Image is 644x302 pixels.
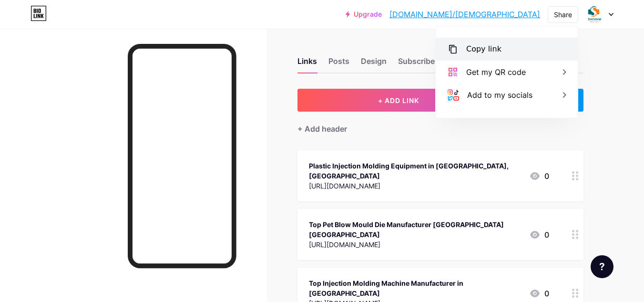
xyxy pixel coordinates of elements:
div: Top Pet Blow Mould Die Manufacturer [GEOGRAPHIC_DATA] [GEOGRAPHIC_DATA] [309,219,521,240]
div: Top Injection Molding Machine Manufacturer in [GEOGRAPHIC_DATA] [309,278,521,298]
button: + ADD LINK [297,89,500,112]
span: + ADD LINK [378,96,419,104]
a: Upgrade [346,10,382,18]
div: Subscribers [398,55,442,73]
div: 0 [529,288,549,299]
img: shivamengitech [585,5,603,23]
div: Posts [328,55,349,73]
div: [URL][DOMAIN_NAME] [309,181,521,191]
div: [URL][DOMAIN_NAME] [309,240,521,250]
div: Plastic Injection Molding Equipment in [GEOGRAPHIC_DATA], [GEOGRAPHIC_DATA] [309,161,521,181]
div: Add to my socials [467,89,532,101]
div: Share [554,10,572,20]
div: Links [297,55,317,73]
div: Get my QR code [466,66,526,78]
a: [DOMAIN_NAME]/[DEMOGRAPHIC_DATA] [389,9,540,20]
div: 0 [529,170,549,182]
div: 0 [529,229,549,240]
div: + Add header [297,123,347,135]
div: Design [361,55,387,73]
div: Copy link [466,43,501,55]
